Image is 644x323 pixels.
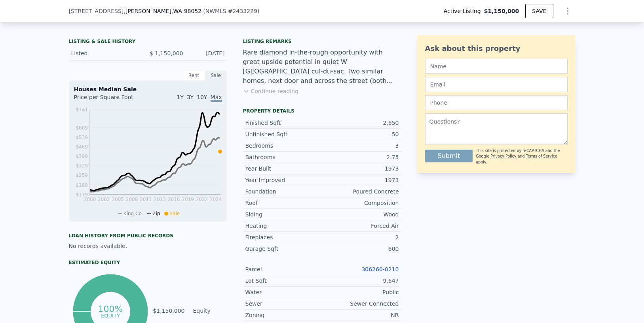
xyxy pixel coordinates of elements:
tspan: 2002 [98,197,110,202]
span: 1Y [177,94,183,100]
div: Heating [245,222,322,230]
div: Listed [71,49,142,57]
span: 10Y [197,94,207,100]
div: 9,647 [322,277,399,285]
div: Year Improved [245,176,322,184]
div: Garage Sqft [245,245,322,253]
div: Roof [245,199,322,207]
span: , WA 98052 [171,8,201,14]
span: $ 1,150,000 [150,50,183,56]
span: NWMLS [205,8,226,14]
input: Phone [425,95,568,110]
tspan: $399 [76,154,88,159]
span: Max [211,94,222,102]
input: Email [425,77,568,92]
tspan: 2011 [140,197,152,202]
button: Show Options [560,3,576,19]
div: Ask about this property [425,43,568,54]
div: Finished Sqft [245,119,322,127]
div: Sewer [245,300,322,308]
div: Public [322,288,399,296]
span: 3Y [187,94,194,100]
div: Year Built [245,165,322,173]
button: SAVE [525,4,553,18]
div: [DATE] [190,49,225,57]
div: Sewer Connected [322,300,399,308]
span: # 2433229 [228,8,257,14]
a: 306260-0210 [361,266,399,272]
div: 600 [322,245,399,253]
a: Privacy Policy [490,154,516,158]
div: Foundation [245,188,322,195]
div: Bathrooms [245,153,322,161]
div: Property details [243,108,401,114]
div: Rent [183,70,205,81]
div: Bedrooms [245,142,322,150]
div: Water [245,288,322,296]
div: This site is protected by reCAPTCHA and the Google and apply. [476,148,567,165]
tspan: 2016 [167,197,180,202]
div: LISTING & SALE HISTORY [69,38,227,46]
tspan: 2024 [210,197,222,202]
span: Zip [152,211,160,216]
div: NR [322,311,399,319]
div: Wood [322,210,399,218]
div: Zoning [245,311,322,319]
div: Unfinished Sqft [245,130,322,138]
tspan: $469 [76,144,88,150]
div: 1973 [322,165,399,173]
span: Active Listing [444,7,484,15]
button: Continue reading [243,87,299,95]
div: ( ) [203,7,259,15]
span: $1,150,000 [484,7,519,15]
div: Poured Concrete [322,188,399,195]
span: [STREET_ADDRESS] [69,7,124,15]
div: Composition [322,199,399,207]
tspan: $189 [76,182,88,188]
tspan: 2000 [84,197,96,202]
tspan: $329 [76,163,88,169]
td: $1,150,000 [152,306,185,315]
tspan: 100% [98,304,123,314]
tspan: 2013 [154,197,166,202]
tspan: $609 [76,125,88,131]
div: No records available. [69,242,227,250]
div: Fireplaces [245,233,322,241]
div: Rare diamond in-the-rough opportunity with great upside potential in quiet W [GEOGRAPHIC_DATA] cu... [243,48,401,86]
div: Sale [205,70,227,81]
div: Listing remarks [243,38,401,45]
div: 2 [322,233,399,241]
span: , [PERSON_NAME] [123,7,201,15]
a: Terms of Service [526,154,557,158]
tspan: 2005 [112,197,124,202]
div: Lot Sqft [245,277,322,285]
div: 1973 [322,176,399,184]
div: Parcel [245,265,322,273]
div: Loan history from public records [69,233,227,239]
div: Houses Median Sale [74,85,222,93]
td: Equity [192,306,227,315]
div: 2.75 [322,153,399,161]
tspan: 2022 [196,197,208,202]
div: Estimated Equity [69,259,227,266]
div: Forced Air [322,222,399,230]
span: Sale [170,211,180,216]
tspan: $259 [76,173,88,178]
tspan: $119 [76,192,88,197]
div: Price per Square Foot [74,93,148,106]
button: Submit [425,150,473,162]
span: King Co. [123,211,143,216]
div: Siding [245,210,322,218]
input: Name [425,59,568,74]
tspan: 2019 [182,197,194,202]
tspan: $741 [76,107,88,113]
div: 50 [322,130,399,138]
tspan: equity [101,312,120,318]
div: 3 [322,142,399,150]
tspan: $539 [76,135,88,140]
div: 2,650 [322,119,399,127]
tspan: 2008 [125,197,138,202]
